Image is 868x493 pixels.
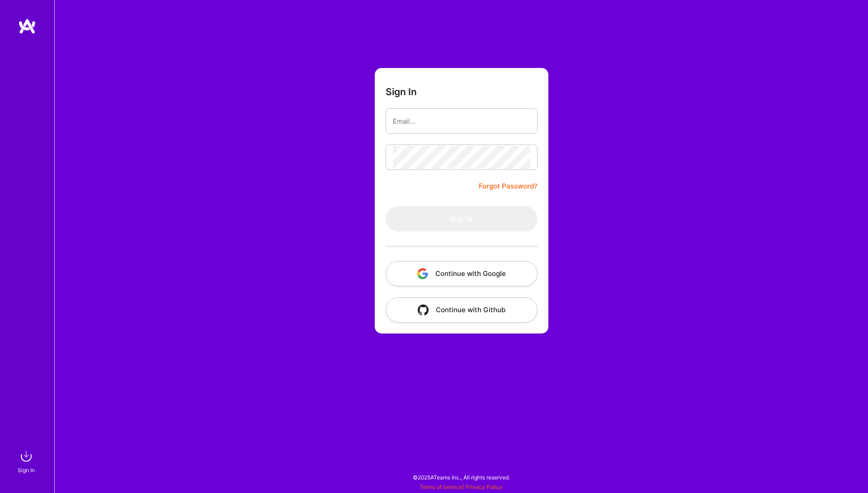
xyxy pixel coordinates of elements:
a: sign inSign In [19,447,35,475]
img: sign in [17,447,35,465]
img: icon [417,268,428,279]
button: Sign In [386,206,538,232]
a: Forgot Password? [479,181,538,192]
button: Continue with Google [386,261,538,286]
button: Continue with Github [386,297,538,323]
span: | [420,483,502,490]
img: logo [18,18,36,34]
a: Terms of Service [420,483,462,490]
div: Sign In [18,465,35,475]
div: © 2025 ATeams Inc., All rights reserved. [54,466,868,488]
input: Email... [393,110,530,133]
img: icon [418,304,429,315]
a: Privacy Policy [466,483,502,490]
h3: Sign In [386,86,417,97]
